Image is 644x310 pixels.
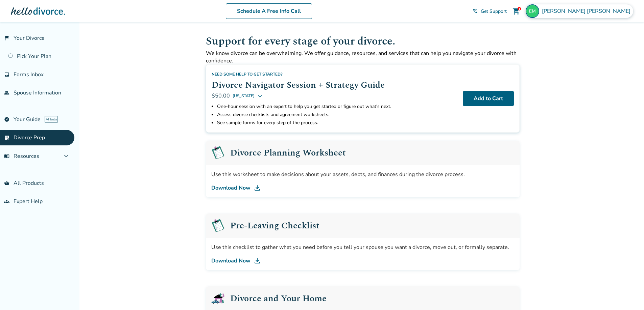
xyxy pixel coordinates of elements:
[217,103,457,111] li: One-hour session with an expert to help you get started or figure out what's next.
[233,92,263,100] button: [US_STATE]
[512,7,520,15] span: shopping_cart
[4,153,9,159] span: menu_book
[4,35,9,41] span: flag_2
[253,184,261,192] img: DL
[211,146,225,160] img: Pre-Leaving Checklist
[233,92,255,100] span: [US_STATE]
[226,3,312,19] a: Schedule A Free Info Call
[212,92,230,100] span: $50.00
[211,257,514,265] a: Download Now
[230,294,327,303] h2: Divorce and Your Home
[542,7,633,15] span: [PERSON_NAME] [PERSON_NAME]
[518,7,521,10] div: 1
[481,8,507,15] span: Get Support
[45,116,58,123] span: AI beta
[211,170,514,178] div: Use this worksheet to make decisions about your assets, debts, and finances during the divorce pr...
[4,90,9,95] span: people
[463,91,514,106] button: Add to Cart
[217,111,457,119] li: Access divorce checklists and agreement worksheets.
[217,119,457,127] li: See sample forms for every step of the process.
[211,219,225,232] img: Pre-Leaving Checklist
[526,4,539,18] img: mcnamee214@gmail.com
[4,135,9,140] span: list_alt_check
[4,199,9,204] span: groups
[62,152,70,160] span: expand_more
[473,8,507,15] a: phone_in_talkGet Support
[4,152,39,160] span: Resources
[211,292,225,305] img: Divorce and Your Home
[206,50,520,64] p: We know divorce can be overwhelming. We offer guidance, resources, and services that can help you...
[4,180,9,186] span: shopping_basket
[610,278,644,310] iframe: Chat Widget
[4,117,9,122] span: explore
[4,72,9,77] span: inbox
[14,71,44,78] span: Forms Inbox
[212,72,283,77] span: Need some help to get started?
[230,221,319,230] h2: Pre-Leaving Checklist
[230,148,346,157] h2: Divorce Planning Worksheet
[253,257,261,265] img: DL
[206,33,520,50] h1: Support for every stage of your divorce.
[211,184,514,192] a: Download Now
[211,243,514,251] div: Use this checklist to gather what you need before you tell your spouse you want a divorce, move o...
[473,8,478,14] span: phone_in_talk
[212,78,457,92] h2: Divorce Navigator Session + Strategy Guide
